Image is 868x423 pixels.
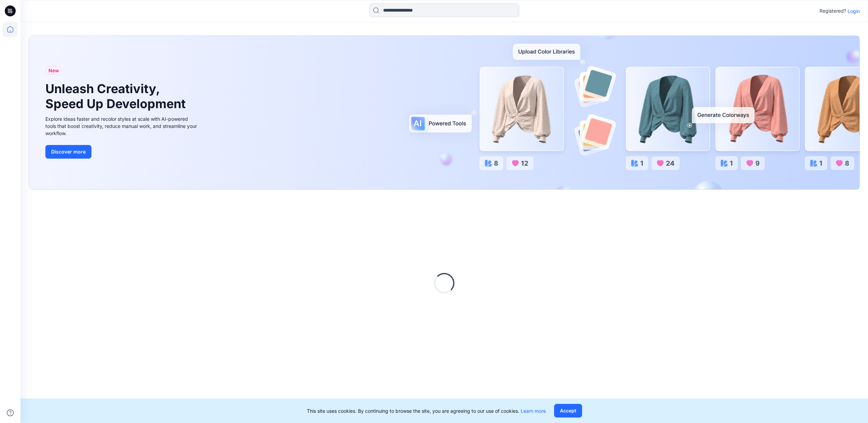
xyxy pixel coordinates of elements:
[45,145,199,159] a: Discover more
[48,67,59,75] span: New
[45,145,91,159] button: Discover more
[820,7,846,15] p: Registered?
[554,404,582,418] button: Accept
[45,115,199,137] div: Explore ideas faster and recolor styles at scale with AI-powered tools that boost creativity, red...
[307,407,546,414] p: This site uses cookies. By continuing to browse the site, you are agreeing to our use of cookies.
[521,408,546,414] a: Learn more
[45,82,189,111] h1: Unleash Creativity, Speed Up Development
[848,8,860,15] p: Login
